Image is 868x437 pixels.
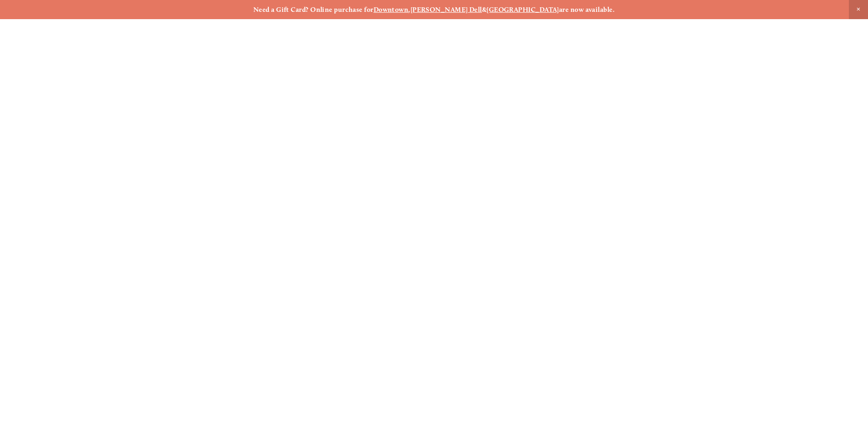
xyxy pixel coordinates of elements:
[559,5,615,14] strong: are now available.
[253,5,374,14] strong: Need a Gift Card? Online purchase for
[408,5,410,14] strong: ,
[482,5,487,14] strong: &
[411,5,482,14] a: [PERSON_NAME] Dell
[374,5,409,14] a: Downtown
[487,5,559,14] a: [GEOGRAPHIC_DATA]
